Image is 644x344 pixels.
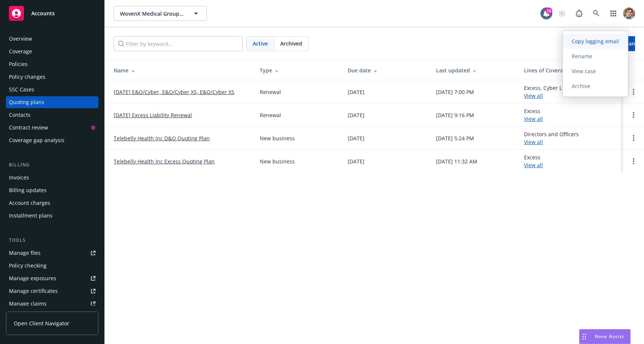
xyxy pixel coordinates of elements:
[623,7,635,19] img: photo
[114,111,192,119] a: [DATE] Excess Liability Renewal
[253,40,268,47] span: Active
[436,111,474,119] div: [DATE] 9:16 PM
[436,157,477,165] div: [DATE] 11:32 AM
[546,7,552,14] div: 15
[563,53,601,60] span: Rename
[6,3,98,24] a: Accounts
[9,210,53,222] div: Installment plans
[436,88,474,96] div: [DATE] 7:00 PM
[348,66,424,74] div: Due date
[563,38,628,45] span: Copy logging email
[6,161,98,169] div: Billing
[9,84,34,96] div: SSC Cases
[260,66,336,74] div: Type
[9,122,48,134] div: Contract review
[6,71,98,83] a: Policy changes
[6,272,98,284] a: Manage exposures
[6,109,98,121] a: Contacts
[524,66,617,74] div: Lines of Coverage
[9,58,28,70] div: Policies
[563,82,599,90] span: Archive
[6,210,98,222] a: Installment plans
[9,272,56,284] div: Manage exposures
[260,111,281,119] div: Renewal
[9,33,32,45] div: Overview
[579,329,631,344] button: Nova Assist
[114,36,243,51] input: Filter by keyword...
[436,66,512,74] div: Last updated
[348,111,364,119] div: [DATE]
[555,6,569,21] a: Start snowing
[580,329,589,344] div: Drag to move
[9,172,29,184] div: Invoices
[629,87,638,96] a: Open options
[260,88,281,96] div: Renewal
[629,110,638,119] a: Open options
[114,134,210,142] a: Telebelly Health Inc D&O Quoting Plan
[629,134,638,143] a: Open options
[563,68,605,75] span: View case
[572,6,587,21] a: Report a Bug
[348,88,364,96] div: [DATE]
[9,109,31,121] div: Contacts
[31,10,55,16] span: Accounts
[260,157,295,165] div: New business
[114,88,234,96] a: [DATE] E&O/Cyber, E&O/Cyber XS, E&O/Cyber XS
[524,153,543,169] div: Excess
[524,84,579,100] div: Excess, Cyber Liability
[114,157,215,165] a: Telebelly Health Inc Excess Quoting Plan
[260,134,295,142] div: New business
[524,162,543,169] a: View all
[6,96,98,108] a: Quoting plans
[524,138,543,146] a: View all
[9,184,47,196] div: Billing updates
[114,66,248,74] div: Name
[280,40,302,47] span: Archived
[6,33,98,45] a: Overview
[9,197,50,209] div: Account charges
[6,122,98,134] a: Contract review
[524,130,579,146] div: Directors and Officers
[6,237,98,244] div: Tools
[6,285,98,297] a: Manage certificates
[120,10,184,18] span: WovenX Medical Group PLLC; WovenX Health Inc
[14,319,69,327] span: Open Client Navigator
[6,298,98,310] a: Manage claims
[6,260,98,272] a: Policy checking
[524,92,543,99] a: View all
[6,46,98,57] a: Coverage
[9,285,58,297] div: Manage certificates
[629,157,638,166] a: Open options
[9,134,64,146] div: Coverage gap analysis
[9,260,47,272] div: Policy checking
[6,184,98,196] a: Billing updates
[6,172,98,184] a: Invoices
[9,247,41,259] div: Manage files
[6,197,98,209] a: Account charges
[524,107,543,123] div: Excess
[9,71,45,83] div: Policy changes
[436,134,474,142] div: [DATE] 5:24 PM
[9,46,32,57] div: Coverage
[348,157,364,165] div: [DATE]
[6,134,98,146] a: Coverage gap analysis
[114,6,207,21] button: WovenX Medical Group PLLC; WovenX Health Inc
[595,333,624,340] span: Nova Assist
[6,84,98,96] a: SSC Cases
[9,298,47,310] div: Manage claims
[606,6,621,21] a: Switch app
[589,6,604,21] a: Search
[6,58,98,70] a: Policies
[524,115,543,122] a: View all
[9,96,44,108] div: Quoting plans
[6,247,98,259] a: Manage files
[348,134,364,142] div: [DATE]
